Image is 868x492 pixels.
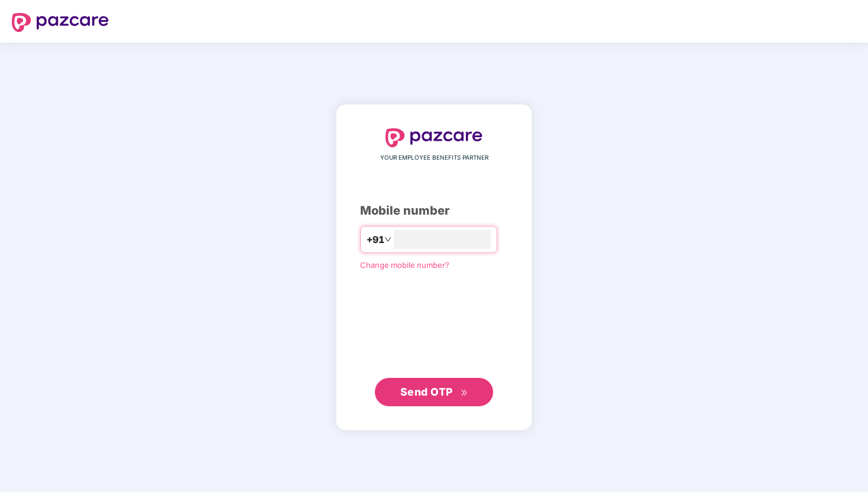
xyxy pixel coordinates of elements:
[380,153,488,163] span: YOUR EMPLOYEE BENEFITS PARTNER
[360,260,449,270] a: Change mobile number?
[384,236,391,243] span: down
[386,128,482,147] img: logo
[367,232,384,247] span: +91
[12,13,109,32] img: logo
[375,378,493,406] button: Send OTPdouble-right
[461,389,468,397] span: double-right
[400,386,453,398] span: Send OTP
[360,202,508,220] div: Mobile number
